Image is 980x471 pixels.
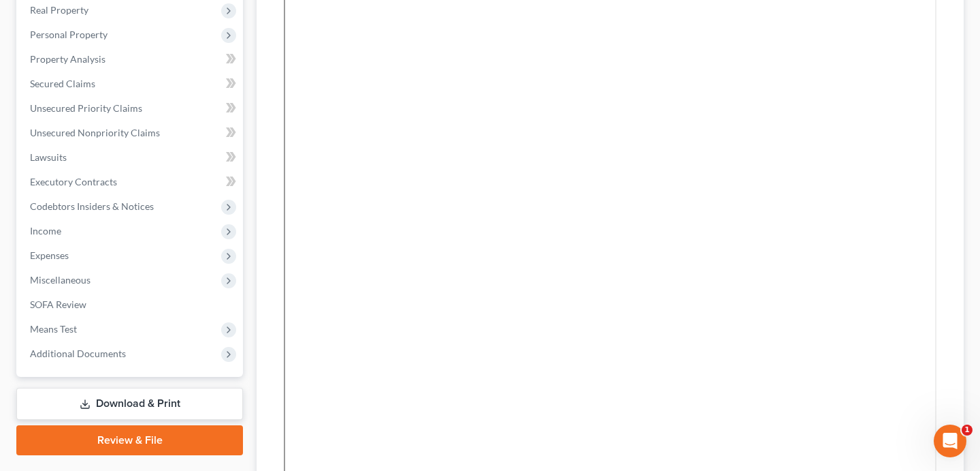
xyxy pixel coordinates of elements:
[16,425,243,455] a: Review & File
[16,388,243,420] a: Download & Print
[30,78,95,89] span: Secured Claims
[19,47,243,72] a: Property Analysis
[30,29,108,40] span: Personal Property
[30,249,69,261] span: Expenses
[19,121,243,145] a: Unsecured Nonpriority Claims
[30,4,88,16] span: Real Property
[30,299,86,310] span: SOFA Review
[962,425,973,436] span: 1
[30,176,117,187] span: Executory Contracts
[30,323,77,335] span: Means Test
[934,425,966,457] iframe: Intercom live chat
[30,200,154,212] span: Codebtors Insiders & Notices
[19,72,243,96] a: Secured Claims
[19,145,243,170] a: Lawsuits
[19,292,243,317] a: SOFA Review
[30,151,67,163] span: Lawsuits
[19,96,243,121] a: Unsecured Priority Claims
[30,53,105,65] span: Property Analysis
[30,102,142,114] span: Unsecured Priority Claims
[30,225,61,237] span: Income
[30,274,91,286] span: Miscellaneous
[19,170,243,194] a: Executory Contracts
[30,348,126,359] span: Additional Documents
[30,127,160,138] span: Unsecured Nonpriority Claims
